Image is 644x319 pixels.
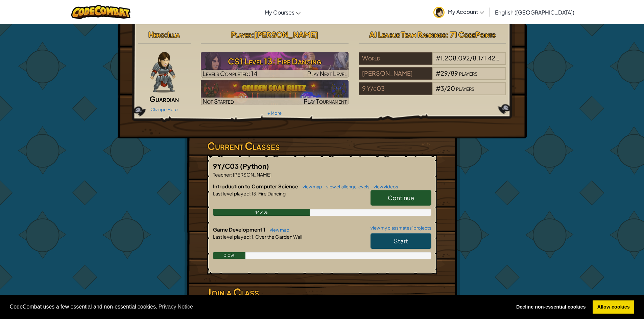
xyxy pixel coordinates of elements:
span: Last level played [213,234,249,240]
span: : 71 CodePoints [446,30,496,39]
a: Change Hero [150,107,178,112]
span: Start [394,237,408,245]
a: Play Next Level [201,52,349,78]
a: view my classmates' projects [367,226,431,230]
span: Levels Completed: 14 [202,70,257,77]
span: Game Development 1 [213,226,266,233]
img: guardian-pose.png [150,52,175,92]
span: 89 [451,69,458,77]
a: learn more about cookies [158,302,194,312]
span: Not Started [202,97,234,105]
a: My Account [430,1,487,23]
span: 13. [251,190,258,196]
span: Last level played [213,190,249,196]
a: 9 Y/c03#3/20players [359,89,506,97]
a: view videos [370,184,398,189]
div: [PERSON_NAME] [359,67,432,80]
span: 3 [440,84,444,92]
span: My Courses [265,9,294,16]
div: 44.4% [213,209,310,216]
span: / [448,69,451,77]
div: 0.0% [213,252,246,259]
span: [PERSON_NAME] [232,171,271,178]
span: # [436,54,440,62]
span: 29 [440,69,448,77]
span: 1. [251,234,255,240]
span: : [249,234,251,240]
span: Play Next Level [307,70,347,77]
span: Teacher [213,171,231,178]
h3: Join a Class [207,285,437,300]
a: Not StartedPlay Tournament [201,80,349,105]
a: + More [267,110,282,116]
span: Continue [388,194,414,202]
span: # [436,84,440,92]
span: : [252,30,254,39]
span: Play Tournament [304,97,347,105]
a: My Courses [261,3,304,21]
span: / [444,84,447,92]
a: view challenge levels [323,184,369,189]
span: 9Y/C03 [213,162,240,170]
a: [PERSON_NAME]#29/89players [359,74,506,81]
span: Introduction to Computer Science [213,183,299,189]
span: Player [231,30,252,39]
span: 8,171,428 [473,54,499,62]
span: : [165,30,167,39]
span: My Account [448,8,484,15]
img: Golden Goal [201,80,349,105]
span: English ([GEOGRAPHIC_DATA]) [495,9,574,16]
a: deny cookies [511,300,590,314]
a: World#1,208,092/8,171,428players [359,58,506,66]
a: allow cookies [593,300,634,314]
span: 1,208,092 [440,54,470,62]
a: view map [299,184,322,189]
span: # [436,69,440,77]
h3: CS1 Level 13: Fire Dancing [201,54,349,69]
span: [PERSON_NAME] [254,30,318,39]
span: Hero [148,30,165,39]
span: Guardian [149,94,179,104]
span: players [459,69,477,77]
span: CodeCombat uses a few essential and non-essential cookies. [10,302,506,312]
span: : [249,190,251,196]
img: CS1 Level 13: Fire Dancing [201,52,349,78]
span: AI League Team Rankings [369,30,446,39]
img: CodeCombat logo [71,5,130,19]
a: view map [266,227,289,233]
span: : [231,171,232,178]
span: (Python) [240,162,269,170]
img: avatar [433,7,445,18]
span: Illia [167,30,180,39]
span: / [470,54,473,62]
span: players [456,84,474,92]
span: Fire Dancing [258,190,286,196]
div: 9 Y/c03 [359,82,432,95]
a: English ([GEOGRAPHIC_DATA]) [492,3,578,21]
span: 20 [447,84,455,92]
span: players [500,54,518,62]
span: Over the Garden Wall [255,234,302,240]
div: World [359,52,432,65]
h3: Current Classes [207,138,437,154]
